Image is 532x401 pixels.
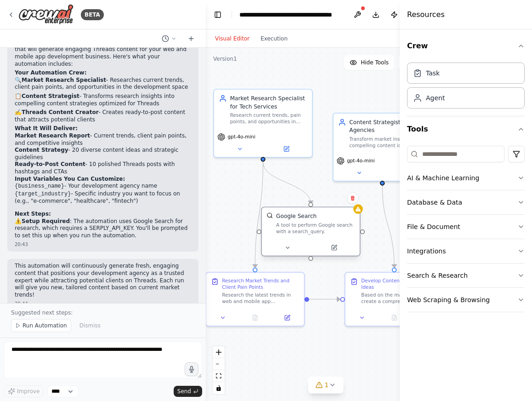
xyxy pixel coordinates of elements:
button: fit view [213,370,225,382]
span: 1 [325,380,329,390]
li: - Specific industry you want to focus on (e.g., "e-commerce", "healthcare", "fintech") [15,190,191,205]
button: zoom out [213,358,225,370]
div: Google Search [276,212,317,220]
strong: Next Steps: [15,211,51,217]
li: - Current trends, client pain points, and competitive insights [15,132,191,147]
button: Hide Tools [344,55,394,70]
button: Search & Research [407,264,525,287]
div: A tool to perform Google search with a search_query. [276,222,355,235]
div: 20:44 [15,300,191,307]
nav: breadcrumb [239,10,343,19]
div: SerplyWebSearchToolGoogle SearchA tool to perform Google search with a search_query. [261,208,360,258]
button: Run Automation [11,319,71,332]
div: Version 1 [213,55,237,63]
div: 20:43 [15,241,191,248]
img: Logo [18,4,74,25]
div: BETA [81,9,104,20]
p: Excellent! I've created a comprehensive CrewAI automation that will generate engaging Threads con... [15,39,191,68]
li: - 10 polished Threads posts with hashtags and CTAs [15,161,191,175]
li: - Your development agency name [15,183,191,190]
strong: Setup Required [22,218,70,224]
g: Edge from 9bd5f388-d698-406e-b45c-3e11a4449f1f to d8bce6db-7367-4b3d-91a0-87dec4f95ad9 [251,162,267,268]
strong: Input Variables You Can Customize: [15,176,125,182]
button: Database & Data [407,190,525,214]
button: Open in side panel [311,243,357,252]
div: Research the latest trends in web and mobile app development, identify common pain points busines... [222,292,299,305]
button: Delete node [347,192,359,204]
button: Dismiss [75,319,105,332]
div: Tools [407,142,525,320]
strong: Content Strategy [15,147,68,153]
button: zoom in [213,346,225,358]
div: Crew [407,59,525,116]
span: Improve [17,388,40,395]
g: Edge from 04493ff4-27ae-4b66-8317-469564cd26dc to 1e795ca6-82a8-4573-9fc1-1e7f8a2630d6 [379,186,398,268]
button: No output available [378,313,411,323]
button: Crew [407,33,525,59]
button: Visual Editor [209,33,255,44]
g: Edge from 9bd5f388-d698-406e-b45c-3e11a4449f1f to b9a580a2-6895-4c07-aab9-fda04036eab3 [259,162,315,204]
button: Start a new chat [184,33,198,44]
div: Content Strategist for Tech Agencies [349,118,426,134]
div: Agent [426,93,445,103]
button: Open in side panel [273,313,300,323]
div: Market Research Specialist for Tech ServicesResearch current trends, pain points, and opportuniti... [213,89,312,158]
code: {target_industry} [15,191,71,197]
button: No output available [238,313,272,323]
strong: What It Will Deliver: [15,125,78,132]
button: Click to speak your automation idea [185,362,198,376]
span: Hide Tools [361,59,389,66]
button: Execution [255,33,293,44]
div: Research current trends, pain points, and opportunities in web and mobile app development to iden... [230,112,307,125]
p: ⚠️ : The automation uses Google Search for research, which requires a SERPLY_API_KEY. You'll be p... [15,218,191,240]
button: Send [174,386,202,397]
p: Suggested next steps: [11,309,195,316]
strong: Threads Content Creator [22,109,99,115]
div: Task [426,69,440,78]
h4: Resources [407,9,445,20]
strong: Market Research Report [15,132,90,139]
img: SerplyWebSearchTool [266,212,273,219]
div: Develop Content Strategy and IdeasBased on the market research, create a comprehensive content st... [345,272,444,327]
div: Research Market Trends and Client Pain Points [222,277,299,290]
p: ✍️ - Creates ready-to-post content that attracts potential clients [15,109,191,123]
strong: Content Strategist [22,93,79,99]
strong: Ready-to-Post Content [15,161,85,167]
button: 1 [308,377,344,394]
button: File & Document [407,215,525,239]
span: Run Automation [23,322,67,329]
button: toggle interactivity [213,382,225,394]
button: Switch to previous chat [158,33,180,44]
button: Hide left sidebar [211,8,224,21]
div: Based on the market research, create a comprehensive content strategy for Threads that positions ... [361,292,438,305]
div: Transform market insights into compelling content ideas and strategies that attract potential cli... [349,136,426,149]
span: gpt-4o-mini [227,134,255,140]
div: Develop Content Strategy and Ideas [361,277,438,290]
p: This automation will continuously generate fresh, engaging content that positions your developmen... [15,263,191,298]
strong: Your Automation Crew: [15,69,86,76]
span: gpt-4o-mini [347,158,374,164]
span: Dismiss [79,322,101,329]
div: React Flow controls [213,346,225,394]
button: AI & Machine Learning [407,166,525,190]
strong: Market Research Specialist [22,77,106,83]
button: Web Scraping & Browsing [407,288,525,312]
button: Open in side panel [383,168,428,178]
div: Market Research Specialist for Tech Services [230,94,307,110]
button: Open in side panel [264,144,309,154]
span: Send [177,388,191,395]
p: 🔍 - Researches current trends, client pain points, and opportunities in the development space [15,77,191,91]
p: 📋 - Transforms research insights into compelling content strategies optimized for Threads [15,93,191,107]
button: Integrations [407,239,525,263]
g: Edge from d8bce6db-7367-4b3d-91a0-87dec4f95ad9 to 1e795ca6-82a8-4573-9fc1-1e7f8a2630d6 [309,295,340,303]
code: {business_name} [15,183,64,189]
button: Tools [407,116,525,142]
div: Research Market Trends and Client Pain PointsResearch the latest trends in web and mobile app dev... [205,272,305,327]
div: Content Strategist for Tech AgenciesTransform market insights into compelling content ideas and s... [333,113,432,182]
button: Improve [4,385,44,397]
li: - 20 diverse content ideas and strategic guidelines [15,147,191,161]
